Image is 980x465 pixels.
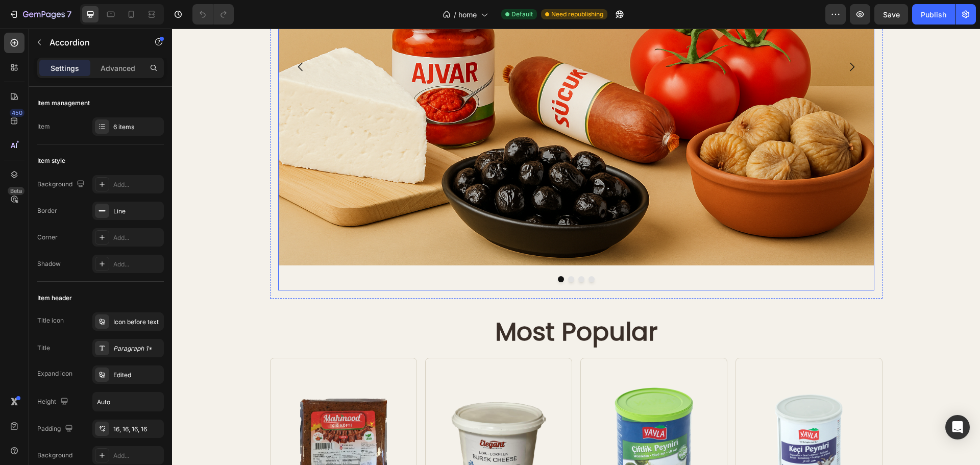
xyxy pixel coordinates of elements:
div: Title icon [37,316,64,325]
p: Settings [51,63,79,74]
div: Add... [113,233,161,242]
span: home [458,9,477,20]
p: Advanced [101,63,135,74]
strong: Most Popular [323,286,485,321]
button: Dot [396,248,402,254]
div: Title [37,344,50,353]
p: 7 [67,8,71,20]
div: Height [37,395,70,409]
div: Padding [37,422,75,436]
div: Add... [113,260,161,269]
div: Background [37,178,87,191]
span: Default [511,10,533,19]
div: Edited [113,371,161,380]
button: Publish [912,4,955,25]
div: 6 items [113,123,161,132]
div: Open Intercom Messenger [945,415,970,439]
button: Carousel Next Arrow [666,24,694,53]
div: Shadow [37,259,61,268]
div: Item [37,122,50,131]
div: Item style [37,156,65,165]
div: Background [37,451,72,460]
button: Save [874,4,908,25]
button: Dot [416,248,423,254]
div: Undo/Redo [192,4,234,25]
div: 16, 16, 16, 16 [113,425,161,434]
iframe: Design area [172,29,980,465]
input: Auto [93,393,163,411]
div: Expand icon [37,369,72,378]
div: Item header [37,293,72,303]
div: Item management [37,99,90,108]
div: Paragraph 1* [113,344,161,353]
span: / [454,9,456,20]
div: Publish [921,9,946,20]
div: 450 [10,109,24,117]
div: Icon before text [113,317,161,327]
button: Dot [386,248,392,254]
div: Corner [37,233,58,242]
span: Need republishing [551,10,603,19]
span: Save [883,10,900,19]
div: Add... [113,180,161,189]
button: Dot [406,248,412,254]
div: Add... [113,451,161,460]
div: Border [37,206,57,215]
div: Beta [8,187,24,195]
div: Line [113,207,161,216]
p: Accordion [50,36,136,48]
button: 7 [4,4,76,25]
